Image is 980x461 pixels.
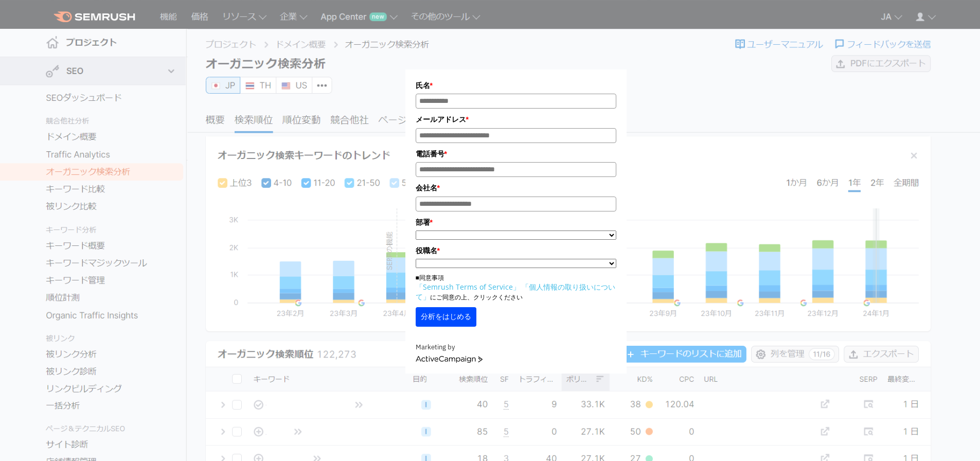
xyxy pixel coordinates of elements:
p: ■同意事項 にご同意の上、クリックください [416,273,616,302]
a: 「個人情報の取り扱いについて」 [416,282,615,302]
div: Marketing by [416,342,616,353]
label: 電話番号 [416,148,616,159]
label: 役職名 [416,245,616,256]
label: 氏名 [416,80,616,91]
label: 会社名 [416,182,616,193]
a: 「Semrush Terms of Service」 [416,282,520,292]
label: メールアドレス [416,114,616,125]
label: 部署 [416,217,616,228]
button: 分析をはじめる [416,307,476,327]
